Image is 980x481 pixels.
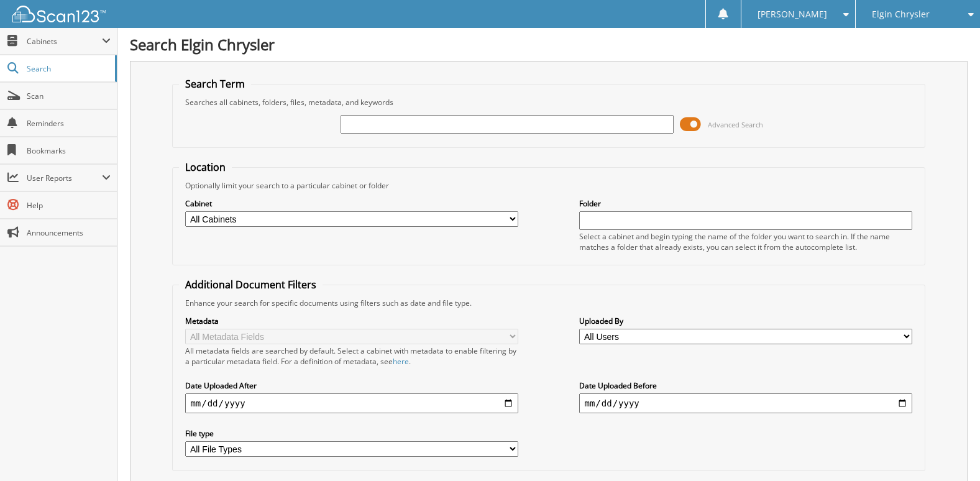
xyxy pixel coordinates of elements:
span: [PERSON_NAME] [758,11,827,18]
iframe: Chat Widget [918,421,980,481]
label: Folder [579,198,912,209]
span: Reminders [27,118,111,129]
label: Cabinet [185,198,518,209]
div: Select a cabinet and begin typing the name of the folder you want to search in. If the name match... [579,231,912,252]
input: start [185,393,518,413]
span: Advanced Search [708,120,763,129]
input: end [579,393,912,413]
label: Date Uploaded Before [579,380,912,391]
span: Help [27,200,111,211]
legend: Search Term [179,77,251,91]
span: Announcements [27,227,111,238]
span: Cabinets [27,36,102,47]
h1: Search Elgin Chrysler [130,34,968,55]
div: Searches all cabinets, folders, files, metadata, and keywords [179,97,918,108]
legend: Additional Document Filters [179,278,323,291]
a: here [393,356,409,367]
legend: Location [179,160,232,174]
label: File type [185,428,518,439]
span: Elgin Chrysler [872,11,930,18]
span: Scan [27,91,111,101]
label: Date Uploaded After [185,380,518,391]
div: All metadata fields are searched by default. Select a cabinet with metadata to enable filtering b... [185,346,518,367]
span: User Reports [27,173,102,183]
div: Optionally limit your search to a particular cabinet or folder [179,180,918,191]
img: scan123-logo-white.svg [12,6,106,22]
div: Enhance your search for specific documents using filters such as date and file type. [179,298,918,308]
label: Metadata [185,316,518,326]
span: Bookmarks [27,145,111,156]
label: Uploaded By [579,316,912,326]
span: Search [27,63,109,74]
